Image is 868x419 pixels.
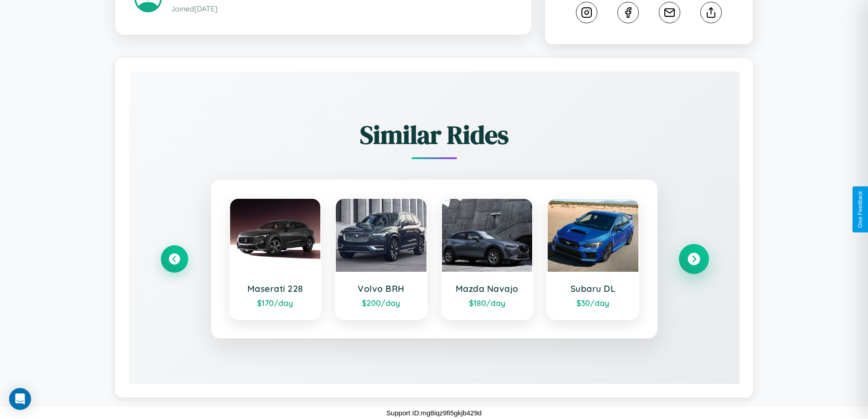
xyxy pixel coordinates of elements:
[386,407,482,419] p: Support ID: mg8iqz9fi5gkjb429d
[335,198,427,320] a: Volvo BRH$200/day
[441,198,534,320] a: Mazda Navajo$180/day
[451,283,524,294] h3: Mazda Navajo
[557,298,629,308] div: $ 30 /day
[239,283,312,294] h3: Maserati 228
[345,298,417,308] div: $ 200 /day
[229,198,322,320] a: Maserati 228$170/day
[161,117,708,152] h2: Similar Rides
[857,191,863,228] div: Give Feedback
[171,2,512,16] p: Joined [DATE]
[239,298,312,308] div: $ 170 /day
[9,388,31,410] div: Open Intercom Messenger
[345,283,417,294] h3: Volvo BRH
[547,198,639,320] a: Subaru DL$30/day
[451,298,524,308] div: $ 180 /day
[557,283,629,294] h3: Subaru DL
